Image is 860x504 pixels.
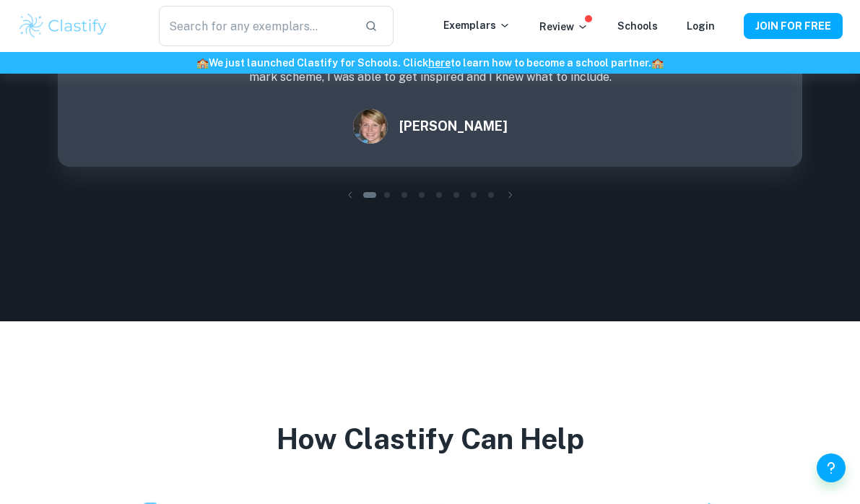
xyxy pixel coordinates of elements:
a: Schools [617,20,658,32]
a: here [428,57,451,69]
img: Clastify logo [17,12,109,40]
span: 🏫 [196,57,209,69]
button: JOIN FOR FREE [744,13,843,39]
input: Search for any exemplars... [159,6,352,46]
h6: We just launched Clastify for Schools. Click to learn how to become a school partner. [3,55,857,71]
button: Help and Feedback [817,453,846,482]
a: Login [687,20,715,32]
img: Liza [353,109,388,144]
p: Exemplars [443,17,511,33]
p: Review [539,19,588,35]
h2: How Clastify Can Help [17,420,843,458]
span: 🏫 [651,57,664,69]
h6: [PERSON_NAME] [399,116,508,136]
